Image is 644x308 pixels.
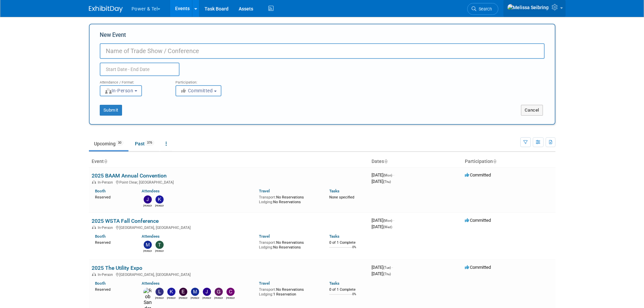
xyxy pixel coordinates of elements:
input: Start Date - End Date [100,63,180,76]
label: New Event [100,31,126,42]
td: 0% [352,292,356,302]
span: In-Person [98,273,115,277]
div: Reserved [95,286,132,292]
div: [GEOGRAPHIC_DATA], [GEOGRAPHIC_DATA] [92,224,366,230]
div: Greg Heard [214,296,223,300]
a: Travel [259,281,270,286]
th: Event [89,156,369,167]
button: Cancel [521,105,543,116]
span: [DATE] [372,218,394,223]
span: (Thu) [383,272,391,276]
span: Search [476,6,492,11]
div: No Reservations 1 Reservation [259,286,319,297]
span: None specified [329,195,354,199]
span: Lodging: [259,245,273,250]
a: Tasks [329,234,339,239]
div: 0 of 1 Complete [329,240,366,245]
div: Michael Mackeben [143,249,152,253]
span: In-Person [104,88,134,93]
span: 376 [145,140,154,145]
img: Chris Anderson [226,288,235,296]
span: Transport: [259,287,276,292]
img: Greg Heard [215,288,223,296]
div: Jason Cook [202,296,211,300]
img: ExhibitDay [89,6,123,13]
span: [DATE] [372,179,391,184]
a: Tasks [329,281,339,286]
span: - [393,172,394,177]
img: Michael Mackeben [144,241,152,249]
div: [GEOGRAPHIC_DATA], [GEOGRAPHIC_DATA] [92,271,366,277]
span: In-Person [98,180,115,185]
span: Lodging: [259,292,273,297]
span: - [393,218,394,223]
a: Sort by Start Date [384,159,387,164]
span: [DATE] [372,271,391,276]
span: (Thu) [383,180,391,184]
a: Attendees [142,281,160,286]
a: Travel [259,189,270,193]
div: Mike Kruszewski [191,296,199,300]
th: Dates [369,156,462,167]
a: Booth [95,234,105,239]
div: Reserved [95,194,132,200]
span: (Mon) [383,173,392,177]
div: Reserved [95,239,132,245]
a: Booth [95,281,105,286]
img: In-Person Event [92,273,96,276]
a: Travel [259,234,270,239]
button: Submit [100,105,122,116]
span: 30 [116,140,123,145]
input: Name of Trade Show / Conference [100,43,545,59]
button: In-Person [100,85,142,96]
span: (Mon) [383,219,392,222]
div: Chris Anderson [226,296,235,300]
div: Taylor Trewyn [155,249,164,253]
span: (Tue) [383,266,391,269]
div: No Reservations No Reservations [259,239,319,250]
span: Lodging: [259,200,273,204]
div: Kevin Wilkes [167,296,175,300]
img: Kevin Wilkes [167,288,175,296]
div: Point Clear, [GEOGRAPHIC_DATA] [92,179,366,185]
div: Attendance / Format: [100,76,165,85]
a: Attendees [142,189,160,193]
button: Committed [175,85,221,96]
span: Transport: [259,195,276,199]
a: Tasks [329,189,339,193]
img: Edward Sudina [179,288,187,296]
span: Committed [180,88,213,93]
span: Transport: [259,240,276,245]
span: Committed [465,172,491,177]
a: Sort by Event Name [104,159,107,164]
img: In-Person Event [92,180,96,184]
img: In-Person Event [92,226,96,229]
img: James Jones [144,195,152,204]
td: 0% [352,245,356,255]
a: Upcoming30 [89,137,128,150]
a: Past376 [130,137,159,150]
img: Lydia Lott [156,288,164,296]
a: 2025 BAAM Annual Convention [92,172,167,179]
img: Melissa Seibring [507,4,549,11]
a: 2025 WSTA Fall Conference [92,218,159,224]
a: Attendees [142,234,160,239]
th: Participation [462,156,555,167]
span: Committed [465,265,491,270]
div: Lydia Lott [155,296,164,300]
div: 0 of 1 Complete [329,287,366,292]
img: Kevin Wilkes [156,195,164,204]
div: Edward Sudina [179,296,187,300]
div: Participation: [175,76,241,85]
img: Mike Kruszewski [191,288,199,296]
span: Committed [465,218,491,223]
span: [DATE] [372,265,393,270]
span: - [392,265,393,270]
a: Booth [95,189,105,193]
span: [DATE] [372,172,394,177]
div: No Reservations No Reservations [259,194,319,204]
div: Kevin Wilkes [155,204,164,208]
img: Jason Cook [203,288,211,296]
img: Taylor Trewyn [156,241,164,249]
span: [DATE] [372,224,392,229]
